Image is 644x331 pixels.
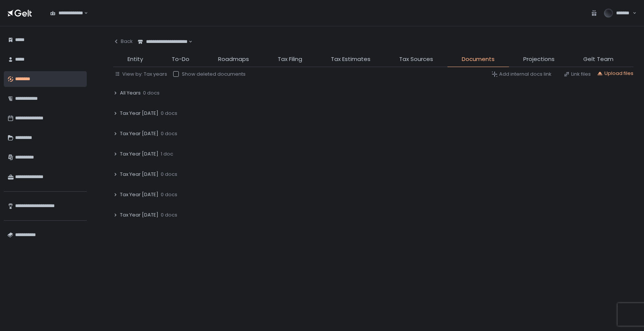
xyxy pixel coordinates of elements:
span: Projections [523,55,555,64]
span: To-Do [172,55,189,64]
span: Tax Year [DATE] [120,212,158,218]
span: 0 docs [143,90,160,96]
span: Tax Sources [399,55,433,64]
button: Upload files [597,70,633,77]
span: 0 docs [161,191,177,198]
span: Tax Year [DATE] [120,110,158,117]
span: Tax Filing [278,55,302,64]
span: 0 docs [161,212,177,218]
span: Tax Year [DATE] [120,191,158,198]
span: Tax Year [DATE] [120,151,158,157]
input: Search for option [83,9,83,17]
div: Search for option [133,34,192,50]
button: Add internal docs link [492,71,552,78]
span: 0 docs [161,171,177,178]
span: Documents [462,55,495,64]
span: Tax Estimates [331,55,370,64]
span: 0 docs [161,110,177,117]
span: Gelt Team [583,55,613,64]
span: 1 doc [161,151,173,157]
span: Tax Year [DATE] [120,171,158,178]
div: Back [113,38,133,45]
span: Entity [128,55,143,64]
button: Back [113,34,133,49]
button: Link files [564,71,591,78]
div: Search for option [45,5,88,21]
button: View by: Tax years [115,71,167,78]
input: Search for option [188,38,188,46]
span: 0 docs [161,130,177,137]
span: All Years [120,90,141,96]
span: Roadmaps [218,55,249,64]
span: Tax Year [DATE] [120,130,158,137]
